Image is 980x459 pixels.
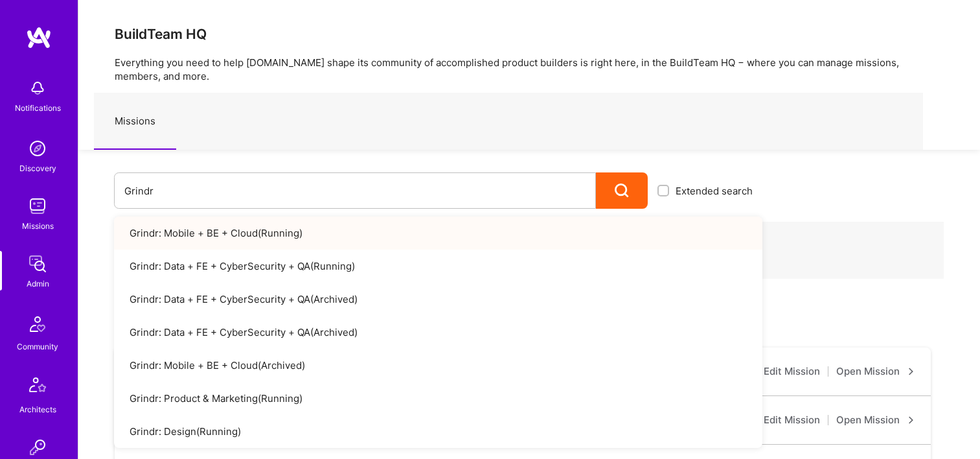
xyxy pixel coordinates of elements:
i: icon Search [615,183,630,198]
div: Discovery [19,161,56,175]
a: Grindr: Product & Marketing(Running) [114,382,762,415]
img: Architects [22,371,53,403]
a: Open Mission [836,412,915,428]
img: logo [26,26,52,49]
div: Notifications [15,101,61,115]
a: Edit Mission [764,412,820,428]
div: Community [17,340,58,353]
img: Community [22,309,53,340]
div: Missions [22,219,54,233]
h3: BuildTeam HQ [115,26,944,42]
a: Grindr: Design(Running) [114,415,762,448]
a: Grindr: Mobile + BE + Cloud(Running) [114,217,762,250]
span: Extended search [676,184,753,198]
img: bell [25,75,51,101]
img: admin teamwork [25,251,51,277]
input: What type of mission are you looking for? [124,174,586,207]
a: Grindr: Mobile + BE + Cloud(Archived) [114,349,762,382]
div: Architects [19,403,56,416]
a: Grindr: Data + FE + CyberSecurity + QA(Archived) [114,283,762,316]
a: Grindr: Data + FE + CyberSecurity + QA(Running) [114,250,762,283]
i: icon ArrowRight [907,368,915,375]
p: Everything you need to help [DOMAIN_NAME] shape its community of accomplished product builders is... [115,56,944,83]
a: Missions [94,93,176,150]
a: Edit Mission [764,364,820,379]
i: icon ArrowRight [907,416,915,424]
a: Grindr: Data + FE + CyberSecurity + QA(Archived) [114,316,762,349]
a: Open Mission [836,364,915,379]
img: teamwork [25,193,51,219]
div: Admin [27,277,49,290]
img: discovery [25,135,51,161]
